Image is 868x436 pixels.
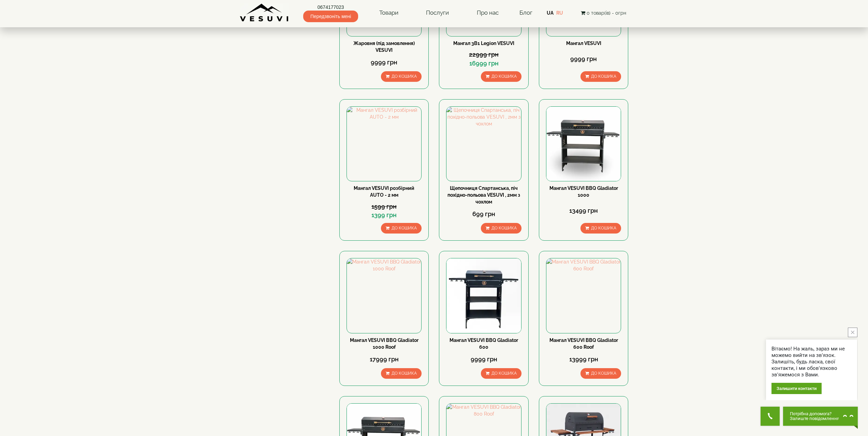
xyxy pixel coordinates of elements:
img: Мангал VESUVI BBQ Gladiator 600 Roof [546,258,621,333]
div: 1599 грн [347,202,422,211]
span: Передзвоніть мені [303,11,358,22]
a: Мангал 3В1 Legion VESUVI [453,41,514,46]
img: Мангал VESUVI BBQ Gladiator 1000 Roof [347,258,421,333]
img: Мангал VESUVI розбірний AUTO - 2 мм [347,107,421,181]
a: Мангал VESUVI BBQ Gladiator 600 [450,337,518,350]
span: До кошика [591,74,616,79]
button: До кошика [381,71,422,82]
span: До кошика [491,371,517,376]
button: До кошика [580,71,621,82]
a: Блог [519,9,532,16]
div: 17999 грн [347,355,422,364]
img: Завод VESUVI [240,3,289,22]
div: 16999 грн [446,59,521,68]
button: До кошика [580,368,621,379]
button: 0 товар(ів) - 0грн [579,9,628,17]
span: До кошика [591,371,616,376]
img: Мангал VESUVI BBQ Gladiator 600 [446,258,521,333]
a: Товари [372,5,405,21]
a: 0674177023 [303,4,358,11]
span: До кошика [591,226,616,230]
a: Жаровня (під замовлення) VESUVI [353,41,415,53]
div: 9999 грн [446,355,521,364]
div: 699 грн [446,210,521,219]
span: 0 товар(ів) - 0грн [587,10,626,16]
a: UA [547,10,554,16]
span: До кошика [392,74,417,79]
a: Мангал VESUVI BBQ Gladiator 1000 [549,185,618,198]
span: Потрібна допомога? [790,411,839,416]
button: close button [848,328,857,337]
div: 1399 грн [347,211,422,220]
a: Мангал VESUVI BBQ Gladiator 1000 Roof [350,337,418,350]
span: До кошика [392,371,417,376]
div: 9999 грн [546,55,621,63]
div: 13999 грн [546,355,621,364]
button: До кошика [381,223,422,234]
img: Щепочниця Спартанська, піч похідно-польова VESUVI , 2мм з чохлом [446,107,521,181]
button: До кошика [481,368,521,379]
a: RU [556,10,563,16]
a: Мангал VESUVI розбірний AUTO - 2 мм [354,185,414,198]
a: Про нас [470,5,505,21]
button: Chat button [783,407,858,426]
button: Get Call button [761,407,780,426]
div: 22999 грн [446,50,521,59]
span: До кошика [491,226,517,230]
button: До кошика [481,71,521,82]
span: До кошика [392,226,417,230]
button: До кошика [580,223,621,234]
button: До кошика [481,223,521,234]
span: Залиште повідомлення [790,416,839,421]
a: Мангал VESUVI [566,41,601,46]
a: Мангал VESUVI BBQ Gladiator 600 Roof [549,337,618,350]
span: До кошика [491,74,517,79]
div: Вітаємо! На жаль, зараз ми не можемо вийти на зв'язок. Залишіть, будь ласка, свої контакти, і ми ... [771,346,852,378]
img: Мангал VESUVI BBQ Gladiator 1000 [546,107,621,181]
button: До кошика [381,368,422,379]
a: Послуги [419,5,456,21]
a: Щепочниця Спартанська, піч похідно-польова VESUVI , 2мм з чохлом [447,185,520,205]
div: 13499 грн [546,206,621,215]
div: 9999 грн [347,58,422,67]
div: Залишити контакти [771,383,822,394]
